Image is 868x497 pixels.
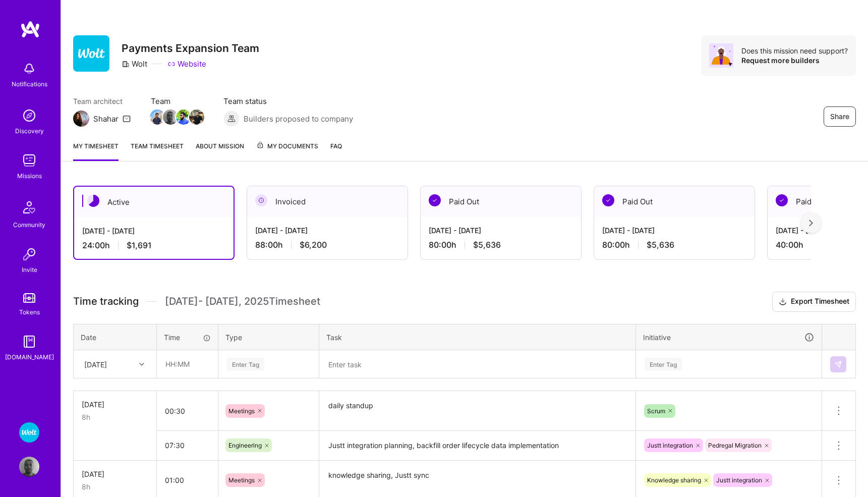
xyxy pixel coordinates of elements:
a: Website [167,59,206,69]
div: Initiative [643,332,815,343]
a: Team Member Avatar [164,108,177,126]
img: Team Member Avatar [189,109,204,125]
span: $6,200 [300,240,327,250]
a: Team Member Avatar [190,108,203,126]
div: Shahar [93,114,119,124]
div: [DATE] [82,399,148,410]
img: Wolt - Fintech: Payments Expansion Team [19,422,39,443]
div: Paid Out [594,186,755,217]
div: 8h [82,481,148,492]
div: 88:00 h [255,240,399,250]
span: Engineering [228,441,262,449]
img: Invite [19,244,39,264]
div: Time [164,332,211,343]
img: Paid Out [429,194,441,206]
img: Paid Out [776,194,788,206]
a: Team Member Avatar [151,108,164,126]
span: Scrum [647,407,665,415]
img: Team Architect [73,111,89,127]
a: Wolt - Fintech: Payments Expansion Team [17,422,42,443]
button: Export Timesheet [772,292,856,312]
img: Team Member Avatar [163,109,178,125]
input: HH:MM [157,351,217,377]
img: User Avatar [19,457,39,477]
div: Does this mission need support? [741,46,848,56]
img: Active [87,195,99,207]
img: tokens [23,293,35,303]
th: Date [74,324,157,350]
a: Team Member Avatar [177,108,190,126]
span: [DATE] - [DATE] , 2025 Timesheet [165,295,320,308]
span: Justt integration [647,441,693,449]
div: [DATE] - [DATE] [602,225,746,236]
div: Enter Tag [227,356,264,372]
img: Community [17,195,41,219]
div: [DATE] - [DATE] [82,226,225,236]
span: Knowledge sharing [647,476,701,484]
button: Share [824,106,856,127]
img: Company Logo [73,35,109,72]
i: icon Download [779,297,787,307]
img: logo [20,20,40,38]
img: Builders proposed to company [223,111,240,127]
div: 80:00 h [429,240,573,250]
span: $5,636 [473,240,501,250]
input: HH:MM [157,398,218,424]
span: Meetings [228,476,255,484]
img: discovery [19,105,39,126]
img: Avatar [709,43,733,68]
img: Paid Out [602,194,614,206]
div: [DOMAIN_NAME] [5,352,54,362]
textarea: daily standup [320,392,634,430]
div: [DATE] [82,469,148,479]
textarea: Justt integration planning, backfill order lifecycle data implementation [320,432,634,460]
div: Enter Tag [645,356,682,372]
span: Team [151,96,203,106]
span: Meetings [228,407,255,415]
div: Invoiced [247,186,408,217]
img: right [809,219,813,227]
div: Discovery [15,126,44,136]
span: Share [830,112,849,122]
span: $1,691 [127,240,152,251]
span: $5,636 [647,240,674,250]
a: My Documents [256,141,318,161]
div: 80:00 h [602,240,746,250]
span: Builders proposed to company [244,114,353,124]
i: icon Chevron [139,362,144,367]
div: Community [13,219,45,230]
div: Wolt [122,59,147,69]
div: Missions [17,171,42,181]
img: bell [19,59,39,79]
div: Request more builders [741,56,848,65]
i: icon Mail [123,115,131,123]
span: My Documents [256,141,318,152]
a: Team timesheet [131,141,184,161]
div: [DATE] - [DATE] [255,225,399,236]
span: Justt integration [716,476,762,484]
span: Team status [223,96,353,106]
img: guide book [19,332,39,352]
span: Time tracking [73,295,139,308]
a: My timesheet [73,141,119,161]
h3: Payments Expansion Team [122,42,259,54]
input: HH:MM [157,432,218,459]
img: teamwork [19,150,39,171]
div: Invite [22,264,37,275]
i: icon CompanyGray [122,60,130,68]
a: About Mission [196,141,244,161]
div: Tokens [19,307,40,317]
div: [DATE] - [DATE] [429,225,573,236]
div: Notifications [12,79,47,89]
img: Invoiced [255,194,267,206]
th: Task [319,324,636,350]
a: FAQ [330,141,342,161]
input: HH:MM [157,467,218,493]
img: Team Member Avatar [176,109,191,125]
div: [DATE] [84,359,107,369]
div: Active [74,187,234,217]
img: Team Member Avatar [150,109,165,125]
div: Paid Out [421,186,581,217]
a: User Avatar [17,457,42,477]
div: 8h [82,412,148,422]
